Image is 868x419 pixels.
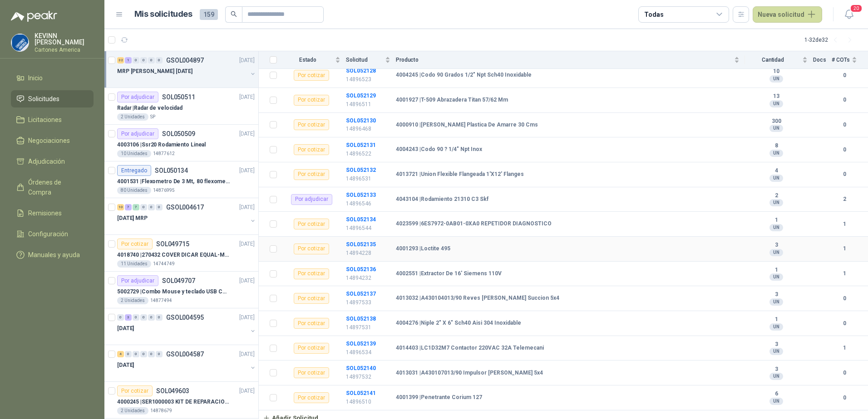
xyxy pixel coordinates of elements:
[346,93,376,99] a: SOL052129
[140,314,147,321] div: 0
[11,34,29,51] img: Company Logo
[745,217,808,224] b: 1
[148,57,155,63] div: 0
[117,407,148,414] div: 2 Unidades
[153,260,175,268] p: 14744749
[346,51,396,69] th: Solicitud
[28,250,80,260] span: Manuales y ayuda
[11,111,94,128] a: Licitaciones
[28,73,43,83] span: Inicio
[396,370,543,377] b: 4013031 | A430107013/90 Impulsor [PERSON_NAME] 5x4
[104,125,258,161] a: Por adjudicarSOL050509[DATE] 4003106 |Ssr20 Rodamiento Lineal10 Unidades14877612
[117,67,192,76] p: MRP [PERSON_NAME] [DATE]
[239,240,255,248] p: [DATE]
[396,57,732,63] span: Producto
[104,88,258,125] a: Por adjudicarSOL050511[DATE] Radar |Radar de velocidad2 UnidadesSP
[150,407,172,414] p: 14878679
[148,351,155,357] div: 0
[104,382,258,419] a: Por cotizarSOL049603[DATE] 4000245 |SER1000003 KIT DE REPARACION BOMBA WILDEN2 Unidades14878679
[291,194,332,205] div: Por adjudicar
[239,203,255,212] p: [DATE]
[117,385,153,396] div: Por cotizar
[125,351,132,357] div: 0
[162,131,195,137] p: SOL050509
[832,170,857,179] b: 0
[346,100,390,109] p: 14896511
[346,390,376,396] a: SOL052141
[231,11,237,17] span: search
[166,204,204,210] p: GSOL004617
[346,192,376,198] a: SOL052133
[346,142,376,148] b: SOL052131
[166,314,204,321] p: GSOL004595
[117,202,256,231] a: 10 7 7 0 0 0 GSOL004617[DATE] [DATE] MRP
[832,220,857,229] b: 1
[745,366,808,373] b: 3
[117,204,124,210] div: 10
[346,216,376,223] a: SOL052134
[832,57,850,63] span: # COTs
[239,277,255,285] p: [DATE]
[832,369,857,377] b: 0
[104,235,258,272] a: Por cotizarSOL049715[DATE] 4018740 |270432 COVER DICAR EQUAL-MNT M126, 548611 Unidades14744749
[153,187,175,194] p: 14876995
[396,220,552,228] b: 4023599 | 6ES7972-0AB01-0XA0 REPETIDOR DIAGNOSTICO
[832,195,857,204] b: 2
[346,291,376,297] b: SOL052137
[117,187,151,194] div: 80 Unidades
[769,249,783,256] div: UN
[117,260,151,268] div: 11 Unidades
[156,241,189,247] p: SOL049715
[745,142,808,150] b: 8
[117,275,158,286] div: Por adjudicar
[104,161,258,198] a: EntregadoSOL050134[DATE] 4001531 |Flexometro De 3 Mt, 80 flexometros de 3 m Marca Tajima80 Unidad...
[346,266,376,273] b: SOL052136
[140,351,147,357] div: 0
[832,344,857,352] b: 1
[166,57,204,63] p: GSOL004897
[11,246,94,263] a: Manuales y ayuda
[832,294,857,303] b: 0
[346,241,376,248] a: SOL052135
[745,316,808,323] b: 1
[28,208,62,218] span: Remisiones
[769,373,783,380] div: UN
[396,345,544,352] b: 4014403 | LC1D32M7 Contactor 220VAC 32A Telemecani
[769,175,783,182] div: UN
[346,125,390,133] p: 14896468
[11,205,94,222] a: Remisiones
[117,150,151,157] div: 10 Unidades
[117,57,124,63] div: 32
[117,351,124,357] div: 4
[11,11,57,22] img: Logo peakr
[35,33,94,45] p: KEVINN [PERSON_NAME]
[346,249,390,258] p: 14894228
[162,94,195,100] p: SOL050511
[239,387,255,395] p: [DATE]
[832,394,857,402] b: 0
[346,316,376,322] a: SOL052138
[832,319,857,328] b: 0
[346,150,390,158] p: 14896522
[745,192,808,200] b: 2
[745,68,808,75] b: 10
[117,113,148,121] div: 2 Unidades
[396,171,524,178] b: 4013721 | Union Flexible Flangeada 1'X12' Flanges
[832,51,868,69] th: # COTs
[346,298,390,307] p: 14897533
[294,119,329,130] div: Por cotizar
[117,251,230,259] p: 4018740 | 270432 COVER DICAR EQUAL-MNT M126, 5486
[346,274,390,283] p: 14894232
[294,318,329,329] div: Por cotizar
[745,267,808,274] b: 1
[294,144,329,155] div: Por cotizar
[294,392,329,403] div: Por cotizar
[396,270,502,278] b: 4002551 | Extractor De 16' Siemens 110V
[346,348,390,357] p: 14896534
[117,324,134,333] p: [DATE]
[813,51,832,69] th: Docs
[346,373,390,381] p: 14897532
